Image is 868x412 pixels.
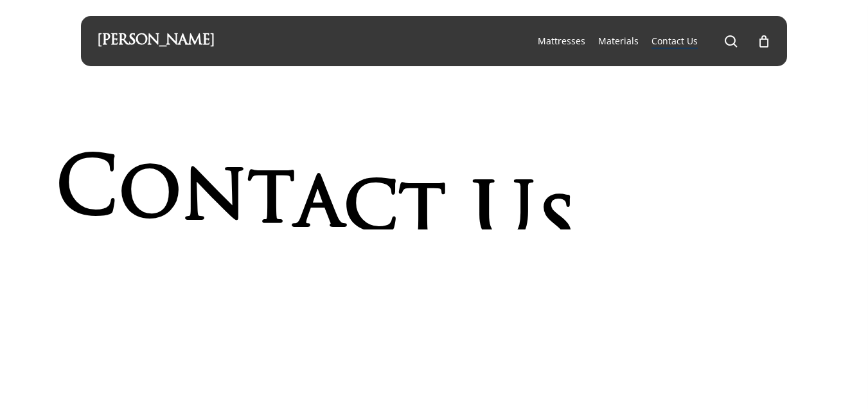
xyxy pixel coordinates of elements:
[598,35,639,47] span: Materials
[55,136,623,229] h1: Contact Us
[118,150,182,244] span: o
[538,35,585,47] span: Mattresses
[651,35,698,47] span: Contact Us
[343,164,398,258] span: c
[538,35,585,48] a: Mattresses
[398,168,446,262] span: t
[757,34,771,48] a: Cart
[182,152,247,246] span: n
[97,34,215,48] a: [PERSON_NAME]
[536,180,576,274] span: s
[247,156,295,249] span: t
[295,159,343,253] span: a
[531,16,771,66] nav: Main Menu
[598,35,639,48] a: Materials
[472,174,536,267] span: U
[651,35,698,48] a: Contact Us
[55,147,118,241] span: C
